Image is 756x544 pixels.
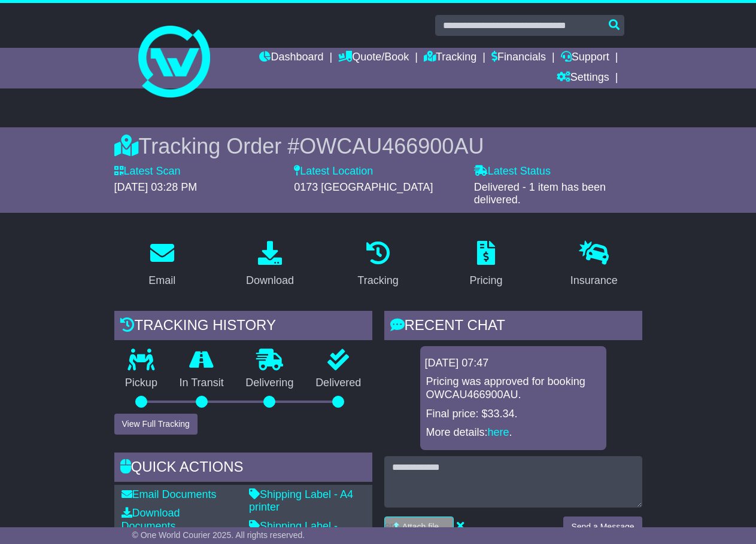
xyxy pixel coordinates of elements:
[426,426,600,439] p: More details: .
[259,48,323,68] a: Dashboard
[491,48,546,68] a: Financials
[426,408,600,421] p: Final price: $33.34.
[488,426,509,438] a: here
[148,273,175,289] div: Email
[294,165,373,178] label: Latest Location
[557,68,609,88] a: Settings
[122,488,217,500] a: Email Documents
[235,377,305,390] p: Delivering
[424,48,476,68] a: Tracking
[132,530,305,540] span: © One World Courier 2025. All rights reserved.
[141,237,183,293] a: Email
[384,311,642,343] div: RECENT CHAT
[474,165,551,178] label: Latest Status
[122,507,180,532] a: Download Documents
[114,414,198,435] button: View Full Tracking
[114,181,198,193] span: [DATE] 03:28 PM
[426,375,600,401] p: Pricing was approved for booking OWCAU466900AU.
[305,377,372,390] p: Delivered
[570,273,618,289] div: Insurance
[168,377,235,390] p: In Transit
[469,273,502,289] div: Pricing
[338,48,409,68] a: Quote/Book
[114,377,169,390] p: Pickup
[299,134,484,158] span: OWCAU466900AU
[563,237,626,293] a: Insurance
[425,357,602,370] div: [DATE] 07:47
[238,237,302,293] a: Download
[246,273,294,289] div: Download
[462,237,510,293] a: Pricing
[350,237,406,293] a: Tracking
[357,273,398,289] div: Tracking
[561,48,609,68] a: Support
[114,453,372,485] div: Quick Actions
[563,517,642,537] button: Send a Message
[114,165,181,178] label: Latest Scan
[294,181,433,193] span: 0173 [GEOGRAPHIC_DATA]
[249,488,353,514] a: Shipping Label - A4 printer
[474,181,606,206] span: Delivered - 1 item has been delivered.
[114,311,372,343] div: Tracking history
[114,133,642,159] div: Tracking Order #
